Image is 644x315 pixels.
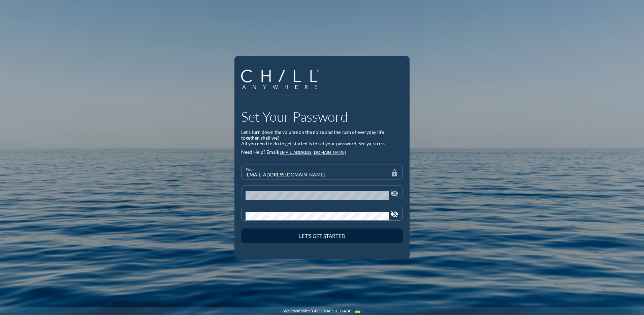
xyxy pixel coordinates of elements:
[241,70,324,90] a: Company Logo
[241,70,319,89] img: Company Logo
[241,149,278,155] span: Need Help? Email
[278,150,346,155] a: [EMAIL_ADDRESS][DOMAIN_NAME]
[246,212,389,220] input: Confirm Password
[241,228,403,243] button: Let’s Get Started
[253,233,391,239] div: Let’s Get Started
[241,108,403,125] h1: Set Your Password
[355,309,360,313] img: Flag_of_Ukraine.1aeecd60.svg
[246,191,389,200] input: Password
[390,190,398,198] i: visibility_off
[390,210,398,218] i: visibility_off
[241,129,403,146] div: Let’s turn down the volume on the noise and the rush of everyday life together, shall we? All you...
[284,309,352,313] a: We Stand With [GEOGRAPHIC_DATA]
